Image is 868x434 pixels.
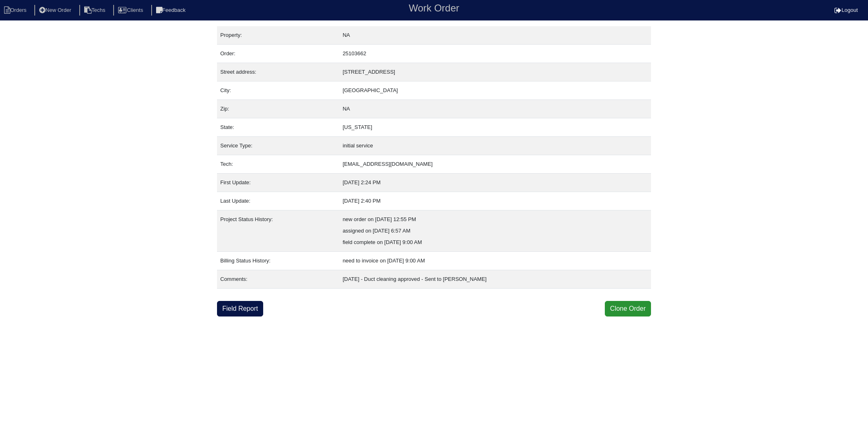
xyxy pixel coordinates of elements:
[113,5,150,16] li: Clients
[339,155,651,174] td: [EMAIL_ADDRESS][DOMAIN_NAME]
[339,45,651,63] td: 25103662
[342,237,648,248] div: field complete on [DATE] 9:00 AM
[151,5,192,16] li: Feedback
[342,255,648,267] div: need to invoice on [DATE] 9:00 AM
[217,137,339,155] td: Service Type:
[342,214,648,225] div: new order on [DATE] 12:55 PM
[834,7,858,13] a: Logout
[217,155,339,174] td: Tech:
[339,100,651,118] td: NA
[339,174,651,192] td: [DATE] 2:24 PM
[217,45,339,63] td: Order:
[217,301,263,316] a: Field Report
[79,5,112,16] li: Techs
[339,26,651,45] td: NA
[605,301,651,316] button: Clone Order
[79,7,112,13] a: Techs
[217,192,339,210] td: Last Update:
[113,7,150,13] a: Clients
[342,225,648,237] div: assigned on [DATE] 6:57 AM
[339,81,651,100] td: [GEOGRAPHIC_DATA]
[217,210,339,252] td: Project Status History:
[217,118,339,137] td: State:
[339,118,651,137] td: [US_STATE]
[217,252,339,270] td: Billing Status History:
[34,5,78,16] li: New Order
[217,26,339,45] td: Property:
[339,192,651,210] td: [DATE] 2:40 PM
[339,137,651,155] td: initial service
[217,100,339,118] td: Zip:
[217,81,339,100] td: City:
[339,63,651,81] td: [STREET_ADDRESS]
[34,7,78,13] a: New Order
[217,63,339,81] td: Street address:
[217,174,339,192] td: First Update:
[217,270,339,289] td: Comments:
[339,270,651,289] td: [DATE] - Duct cleaning approved - Sent to [PERSON_NAME]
